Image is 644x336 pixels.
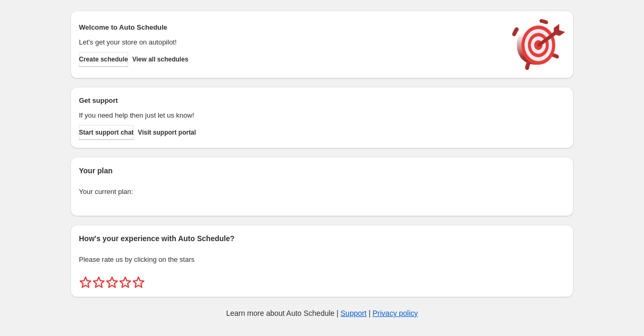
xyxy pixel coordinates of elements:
[79,187,565,197] p: Your current plan:
[341,309,366,317] a: Support
[79,165,565,176] h2: Your plan
[79,233,565,244] h2: How's your experience with Auto Schedule?
[79,110,502,121] p: If you need help then just let us know!
[79,125,133,140] a: Start support chat
[138,128,196,137] span: Visit support portal
[138,125,196,140] a: Visit support portal
[132,52,189,67] button: View all schedules
[373,309,418,317] a: Privacy policy
[79,22,502,33] h2: Welcome to Auto Schedule
[79,95,502,106] h2: Get support
[79,37,502,48] p: Let's get your store on autopilot!
[79,52,128,67] button: Create schedule
[132,55,189,64] span: View all schedules
[79,128,133,137] span: Start support chat
[79,55,128,64] span: Create schedule
[79,254,565,265] p: Please rate us by clicking on the stars
[226,308,418,319] p: Learn more about Auto Schedule | |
